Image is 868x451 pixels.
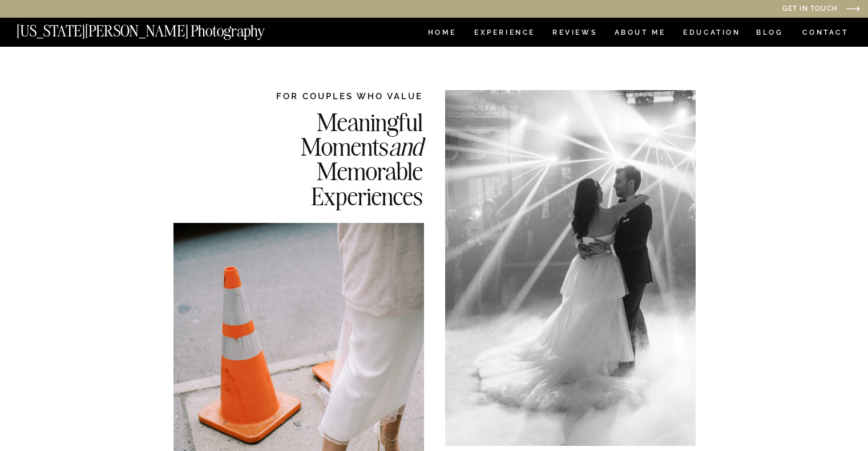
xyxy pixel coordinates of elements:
a: HOME [426,29,458,39]
a: Get in Touch [666,5,838,14]
h2: Meaningful Moments Memorable Experiences [243,109,423,207]
a: REVIEWS [552,29,595,39]
h2: FOR COUPLES WHO VALUE [243,90,423,102]
a: CONTACT [802,26,849,39]
a: ABOUT ME [614,29,666,39]
a: Experience [474,29,534,39]
a: BLOG [756,29,784,39]
a: EDUCATION [682,29,742,39]
i: and [389,131,423,162]
a: [US_STATE][PERSON_NAME] Photography [17,23,303,33]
